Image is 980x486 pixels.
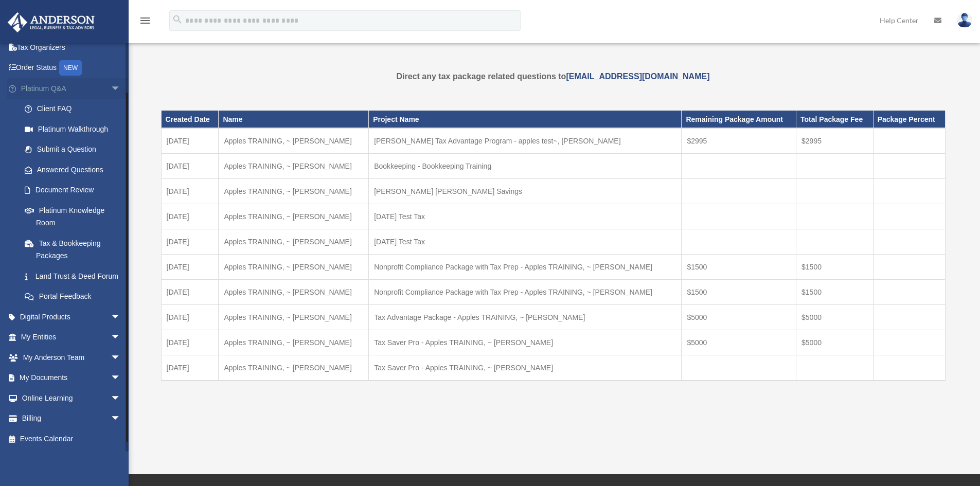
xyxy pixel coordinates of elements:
td: Tax Advantage Package - Apples TRAINING, ~ [PERSON_NAME] [369,305,682,330]
a: Online Learningarrow_drop_down [7,388,136,408]
span: arrow_drop_down [111,408,131,429]
td: [DATE] [161,229,219,255]
div: NEW [59,60,82,76]
td: $1500 [682,255,796,280]
td: [DATE] [161,204,219,229]
td: $1500 [682,280,796,305]
a: [EMAIL_ADDRESS][DOMAIN_NAME] [566,72,709,81]
a: Client FAQ [14,99,136,119]
a: Platinum Knowledge Room [14,200,136,233]
td: $5000 [682,330,796,355]
a: Land Trust & Deed Forum [14,266,136,286]
td: $5000 [796,330,874,355]
th: Total Package Fee [796,111,874,128]
span: arrow_drop_down [111,347,131,368]
td: Apples TRAINING, ~ [PERSON_NAME] [219,229,369,255]
td: $5000 [682,305,796,330]
a: Answered Questions [14,159,136,180]
td: $2995 [796,128,874,154]
a: Platinum Walkthrough [14,119,136,139]
td: Apples TRAINING, ~ [PERSON_NAME] [219,355,369,381]
td: [DATE] [161,128,219,154]
a: Submit a Question [14,139,136,160]
th: Project Name [369,111,682,128]
td: Apples TRAINING, ~ [PERSON_NAME] [219,280,369,305]
th: Name [219,111,369,128]
td: [DATE] [161,330,219,355]
i: menu [139,14,151,27]
span: arrow_drop_down [111,388,131,409]
th: Package Percent [873,111,945,128]
td: [PERSON_NAME] [PERSON_NAME] Savings [369,179,682,204]
a: Portal Feedback [14,286,136,307]
td: [DATE] Test Tax [369,204,682,229]
a: My Anderson Teamarrow_drop_down [7,347,136,368]
a: Digital Productsarrow_drop_down [7,307,136,327]
a: My Documentsarrow_drop_down [7,368,136,388]
span: arrow_drop_down [111,78,131,99]
a: Tax & Bookkeeping Packages [14,233,131,266]
td: Apples TRAINING, ~ [PERSON_NAME] [219,305,369,330]
th: Remaining Package Amount [682,111,796,128]
a: Events Calendar [7,428,136,449]
i: search [172,14,183,25]
img: User Pic [957,13,972,28]
td: Apples TRAINING, ~ [PERSON_NAME] [219,128,369,154]
td: [DATE] [161,255,219,280]
a: Tax Organizers [7,37,136,58]
a: Billingarrow_drop_down [7,408,136,429]
span: arrow_drop_down [111,307,131,328]
td: [DATE] [161,305,219,330]
td: Apples TRAINING, ~ [PERSON_NAME] [219,255,369,280]
span: arrow_drop_down [111,368,131,389]
a: Document Review [14,180,136,201]
a: My Entitiesarrow_drop_down [7,327,136,348]
td: Bookkeeping - Bookkeeping Training [369,154,682,179]
td: [DATE] [161,179,219,204]
td: Tax Saver Pro - Apples TRAINING, ~ [PERSON_NAME] [369,355,682,381]
td: [DATE] [161,154,219,179]
th: Created Date [161,111,219,128]
td: Nonprofit Compliance Package with Tax Prep - Apples TRAINING, ~ [PERSON_NAME] [369,280,682,305]
td: Nonprofit Compliance Package with Tax Prep - Apples TRAINING, ~ [PERSON_NAME] [369,255,682,280]
td: $1500 [796,280,874,305]
a: Platinum Q&Aarrow_drop_down [7,78,136,99]
td: $5000 [796,305,874,330]
strong: Direct any tax package related questions to [397,72,710,81]
td: [DATE] [161,355,219,381]
td: [DATE] Test Tax [369,229,682,255]
td: Apples TRAINING, ~ [PERSON_NAME] [219,154,369,179]
img: Anderson Advisors Platinum Portal [5,12,98,32]
td: Apples TRAINING, ~ [PERSON_NAME] [219,179,369,204]
td: [PERSON_NAME] Tax Advantage Program - apples test~, [PERSON_NAME] [369,128,682,154]
a: Order StatusNEW [7,58,136,79]
td: $2995 [682,128,796,154]
td: Apples TRAINING, ~ [PERSON_NAME] [219,330,369,355]
td: [DATE] [161,280,219,305]
a: menu [139,18,151,27]
td: Apples TRAINING, ~ [PERSON_NAME] [219,204,369,229]
span: arrow_drop_down [111,327,131,348]
td: $1500 [796,255,874,280]
td: Tax Saver Pro - Apples TRAINING, ~ [PERSON_NAME] [369,330,682,355]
